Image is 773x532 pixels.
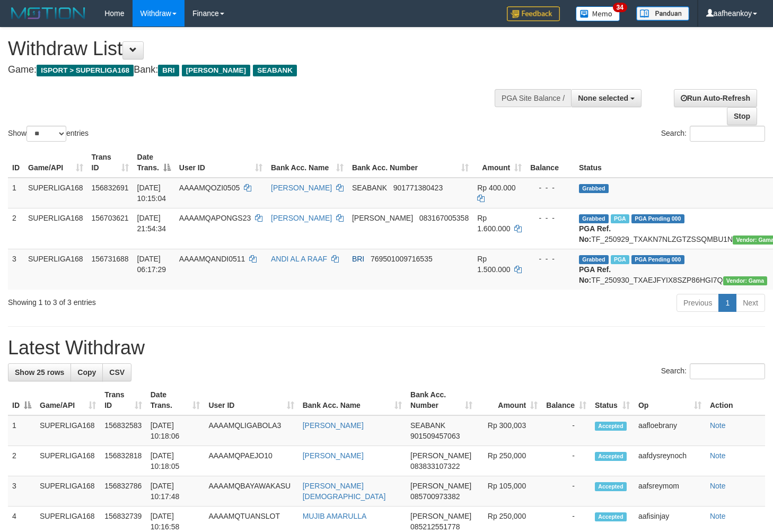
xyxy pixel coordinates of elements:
td: 156832786 [100,476,146,507]
span: AAAAMQOZI0505 [179,184,240,192]
a: Note [710,482,726,490]
span: AAAAMQAPONGS23 [179,214,251,222]
th: Amount: activate to sort column ascending [477,385,542,415]
td: 1 [8,178,24,208]
span: SEABANK [253,65,297,76]
div: - - - [530,182,570,193]
a: Note [710,512,726,520]
span: PGA Pending [631,214,684,223]
td: SUPERLIGA168 [36,415,100,446]
th: User ID: activate to sort column ascending [175,147,267,178]
a: Show 25 rows [8,363,71,381]
td: 156832818 [100,446,146,476]
a: Note [710,421,726,430]
td: aafdysreynoch [634,446,706,476]
div: Showing 1 to 3 of 3 entries [8,293,314,308]
th: Balance: activate to sort column ascending [542,385,591,415]
span: Accepted [595,512,627,521]
th: Date Trans.: activate to sort column descending [133,147,175,178]
span: 156731688 [92,255,129,263]
td: [DATE] 10:18:06 [146,415,205,446]
span: Marked by aafchhiseyha [611,214,629,223]
select: Showentries [27,126,66,142]
td: - [542,476,591,507]
label: Show entries [8,126,89,142]
a: MUJIB AMARULLA [303,512,367,520]
th: Bank Acc. Number: activate to sort column ascending [348,147,473,178]
span: Accepted [595,482,627,491]
a: [PERSON_NAME][DEMOGRAPHIC_DATA] [303,482,386,501]
span: Accepted [595,452,627,461]
span: Copy 083833107322 to clipboard [410,462,460,470]
th: Trans ID: activate to sort column ascending [87,147,133,178]
span: Copy [77,368,96,377]
a: [PERSON_NAME] [303,421,364,430]
span: [PERSON_NAME] [352,214,413,222]
span: SEABANK [352,184,387,192]
span: [DATE] 21:54:34 [137,214,166,233]
td: aafloebrany [634,415,706,446]
span: None selected [578,94,628,102]
span: SEABANK [410,421,445,430]
span: Vendor URL: https://trx31.1velocity.biz [723,276,768,285]
td: 156832583 [100,415,146,446]
span: [DATE] 06:17:29 [137,255,166,274]
td: 1 [8,415,36,446]
th: Game/API: activate to sort column ascending [36,385,100,415]
td: SUPERLIGA168 [24,178,87,208]
span: [DATE] 10:15:04 [137,184,166,203]
label: Search: [661,363,765,379]
a: Note [710,451,726,460]
span: [PERSON_NAME] [410,451,471,460]
span: Marked by aafromsomean [611,255,629,264]
span: 34 [613,3,627,12]
label: Search: [661,126,765,142]
td: - [542,446,591,476]
td: aafsreymom [634,476,706,507]
button: None selected [571,89,642,107]
span: ISPORT > SUPERLIGA168 [37,65,134,76]
td: 3 [8,249,24,290]
td: [DATE] 10:18:05 [146,446,205,476]
th: Op: activate to sort column ascending [634,385,706,415]
th: Bank Acc. Name: activate to sort column ascending [267,147,348,178]
th: ID [8,147,24,178]
th: Bank Acc. Number: activate to sort column ascending [406,385,477,415]
td: 3 [8,476,36,507]
a: CSV [102,363,131,381]
h1: Withdraw List [8,38,505,59]
span: BRI [158,65,179,76]
span: Rp 1.500.000 [477,255,510,274]
td: AAAAMQPAEJO10 [204,446,298,476]
span: AAAAMQANDI0511 [179,255,245,263]
span: Grabbed [579,214,609,223]
a: [PERSON_NAME] [271,184,332,192]
th: Status: activate to sort column ascending [591,385,634,415]
a: Run Auto-Refresh [674,89,757,107]
b: PGA Ref. No: [579,265,611,284]
div: PGA Site Balance / [495,89,571,107]
th: Date Trans.: activate to sort column ascending [146,385,205,415]
span: Copy 901509457063 to clipboard [410,432,460,440]
th: User ID: activate to sort column ascending [204,385,298,415]
a: Previous [677,294,719,312]
img: Button%20Memo.svg [576,6,620,21]
span: Copy 085212551778 to clipboard [410,522,460,531]
span: Show 25 rows [15,368,64,377]
th: Action [706,385,765,415]
a: ANDI AL A RAAF [271,255,327,263]
span: BRI [352,255,364,263]
td: Rp 105,000 [477,476,542,507]
td: 2 [8,208,24,249]
div: - - - [530,213,570,223]
span: PGA Pending [631,255,684,264]
td: SUPERLIGA168 [36,476,100,507]
span: [PERSON_NAME] [410,482,471,490]
span: [PERSON_NAME] [410,512,471,520]
span: [PERSON_NAME] [182,65,250,76]
a: [PERSON_NAME] [271,214,332,222]
span: Copy 769501009716535 to clipboard [371,255,433,263]
td: SUPERLIGA168 [36,446,100,476]
span: Copy 085700973382 to clipboard [410,492,460,501]
a: Stop [727,107,757,125]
